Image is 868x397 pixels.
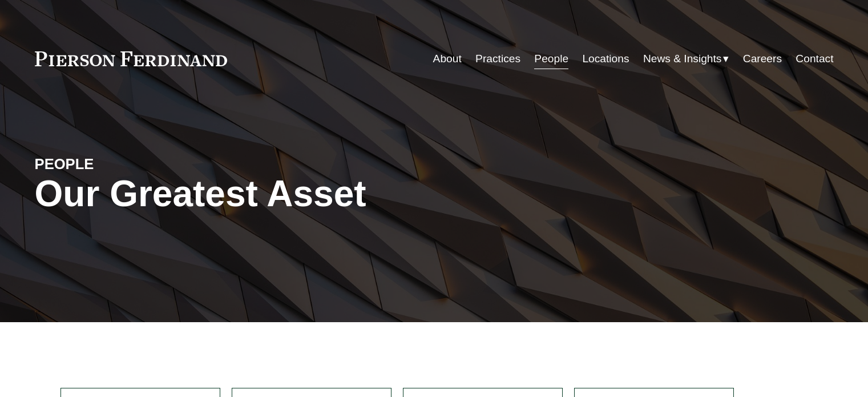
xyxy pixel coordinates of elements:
a: folder dropdown [643,48,729,70]
h4: PEOPLE [35,155,235,173]
span: News & Insights [643,49,722,69]
a: About [433,48,462,70]
h1: Our Greatest Asset [35,173,567,215]
a: Contact [796,48,833,70]
a: Practices [475,48,520,70]
a: People [534,48,568,70]
a: Careers [743,48,782,70]
a: Locations [582,48,629,70]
